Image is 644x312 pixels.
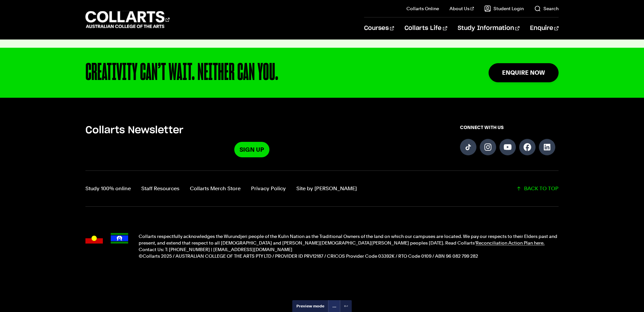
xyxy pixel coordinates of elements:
p: Collarts respectfully acknowledges the Wurundjeri people of the Kulin Nation as the Traditional O... [139,233,559,246]
a: Follow us on TikTok [460,139,476,155]
div: CREATIVITY CAN’T WAIT. NEITHER CAN YOU. [85,61,447,85]
p: Contact Us: T: [PHONE_NUMBER] | [EMAIL_ADDRESS][DOMAIN_NAME] [139,246,559,253]
div: Connect with us on social media [460,124,559,157]
div: Acknowledgment flags [85,233,128,259]
a: Follow us on YouTube [499,139,516,155]
p: ©Collarts 2025 / AUSTRALIAN COLLEGE OF THE ARTS PTY LTD / PROVIDER ID PRV12187 / CRICOS Provider ... [139,253,559,259]
a: Reconciliation Action Plan here. [476,240,544,246]
a: … [328,300,340,312]
a: Study 100% online [85,184,131,193]
a: Collarts Merch Store [190,184,241,193]
a: Privacy Policy [251,184,286,193]
a: About Us [449,5,474,12]
a: Study Information [458,17,519,39]
div: Additional links and back-to-top button [85,170,559,207]
a: Follow us on Instagram [480,139,496,155]
span: CONNECT WITH US [460,124,559,131]
img: Torres Strait Islander flag [111,233,128,244]
a: Follow us on LinkedIn [539,139,555,155]
a: Courses [364,17,394,39]
a: Collarts Online [406,5,439,12]
h5: Collarts Newsletter [85,124,418,137]
a: Site by Calico [296,184,357,193]
a: Follow us on Facebook [519,139,536,155]
a: Enquire [530,17,559,39]
a: Staff Resources [141,184,179,193]
a: Sign Up [234,142,269,157]
a: Enquire Now [489,63,559,82]
a: Collarts Life [404,17,447,39]
nav: Footer navigation [85,184,357,193]
a: Search [534,5,559,12]
img: Australian Aboriginal flag [85,233,103,244]
div: Go to homepage [85,10,170,29]
a: Scroll back to top of the page [516,184,559,193]
a: Student Login [484,5,524,12]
